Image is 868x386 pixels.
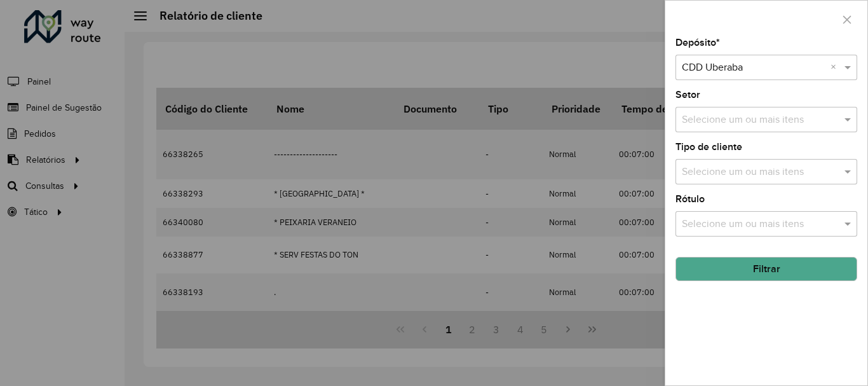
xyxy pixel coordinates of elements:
button: Filtrar [675,257,857,281]
span: Clear all [831,60,841,75]
label: Tipo de cliente [675,139,742,155]
label: Rótulo [675,191,705,207]
label: Setor [675,87,700,102]
label: Depósito [675,35,720,50]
